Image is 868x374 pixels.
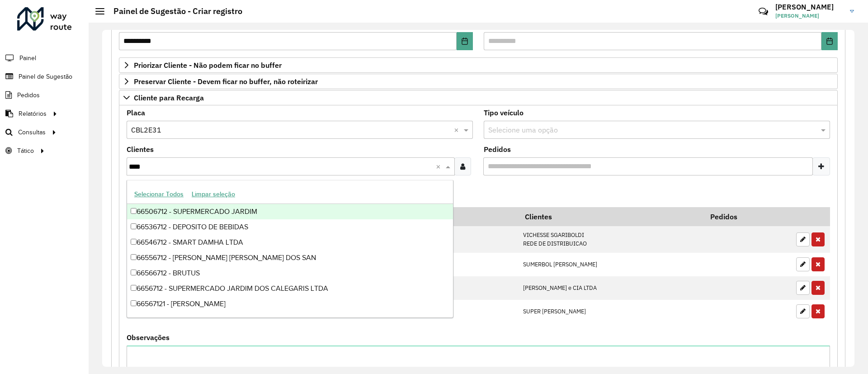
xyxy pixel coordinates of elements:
h2: Painel de Sugestão - Criar registro [104,6,242,16]
button: Limpar seleção [188,187,239,201]
div: 66536712 - DEPOSITO DE BEBIDAS [127,219,453,235]
span: Painel [19,53,36,63]
div: 66506712 - SUPERMERCADO JARDIM [127,204,453,219]
button: Choose Date [457,32,473,50]
div: 66546712 - SMART DAMHA LTDA [127,235,453,250]
div: 66566712 - BRUTUS [127,265,453,281]
span: Relatórios [19,109,47,118]
td: VICHESSE SGARIBOLDI REDE DE DISTRIBUICAO [519,226,704,253]
button: Selecionar Todos [130,187,188,201]
button: Choose Date [821,32,838,50]
span: Consultas [18,128,46,137]
a: Priorizar Cliente - Não podem ficar no buffer [119,57,838,73]
div: 66556712 - [PERSON_NAME] [PERSON_NAME] DOS SAN [127,250,453,265]
label: Observações [127,332,170,343]
h3: [PERSON_NAME] [775,3,843,11]
div: 6656712 - SUPERMERCADO JARDIM DOS CALEGARIS LTDA [127,281,453,296]
label: Pedidos [484,144,511,155]
div: 66567121 - [PERSON_NAME] [127,296,453,312]
td: SUPER [PERSON_NAME] [519,300,704,323]
span: [PERSON_NAME] [775,12,843,20]
a: Contato Rápido [754,2,773,21]
ng-dropdown-panel: Options list [127,180,453,318]
div: 66567125 - [PERSON_NAME] PRODUCAO [127,312,453,327]
label: Placa [127,107,145,118]
span: Cliente para Recarga [134,94,204,101]
span: Tático [17,146,34,156]
span: Priorizar Cliente - Não podem ficar no buffer [134,62,282,69]
span: Preservar Cliente - Devem ficar no buffer, não roteirizar [134,78,318,85]
a: Cliente para Recarga [119,90,838,105]
a: Preservar Cliente - Devem ficar no buffer, não roteirizar [119,74,838,89]
span: Pedidos [17,90,40,100]
td: SUMERBOL [PERSON_NAME] [519,253,704,276]
span: Clear all [454,124,462,135]
th: Clientes [519,207,704,226]
th: Pedidos [704,207,792,226]
td: [PERSON_NAME] e CIA LTDA [519,276,704,300]
span: Clear all [436,161,443,172]
span: Painel de Sugestão [19,72,72,81]
label: Clientes [127,144,154,155]
label: Tipo veículo [484,107,524,118]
